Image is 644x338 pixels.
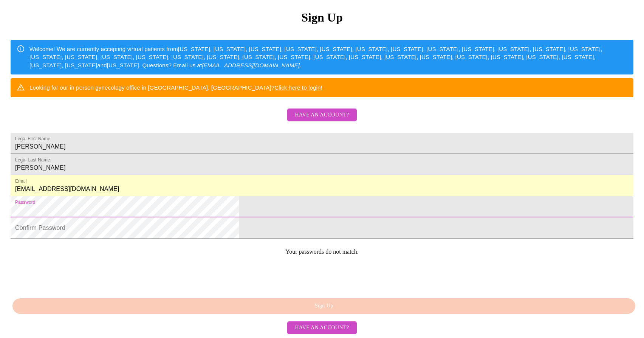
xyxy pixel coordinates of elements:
button: Have an account? [287,109,356,122]
p: Your passwords do not match. [11,248,633,255]
div: Looking for our in person gynecology office in [GEOGRAPHIC_DATA], [GEOGRAPHIC_DATA]? [29,81,322,95]
button: Have an account? [287,321,356,335]
span: Have an account? [295,110,349,120]
a: Click here to login! [274,84,322,91]
h3: Sign Up [11,11,633,25]
a: Have an account? [285,324,358,330]
div: Welcome! We are currently accepting virtual patients from [US_STATE], [US_STATE], [US_STATE], [US... [29,42,627,72]
iframe: reCAPTCHA [11,261,125,291]
a: Have an account? [285,116,358,123]
span: Have an account? [295,323,349,333]
em: [EMAIL_ADDRESS][DOMAIN_NAME] [202,62,300,68]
